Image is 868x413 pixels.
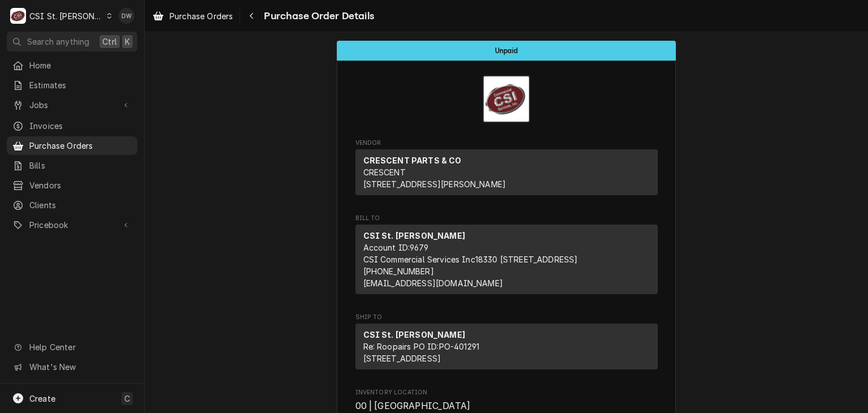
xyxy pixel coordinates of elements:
span: Bills [29,160,132,171]
div: Inventory Location [355,388,658,412]
a: Go to Help Center [7,338,137,356]
span: CSI Commercial Services Inc18330 [STREET_ADDRESS] [363,255,578,264]
a: [PHONE_NUMBER] [363,266,434,276]
strong: CSI St. [PERSON_NAME] [363,330,465,339]
a: Go to Jobs [7,96,137,114]
span: Pricebook [29,219,115,231]
div: Ship To [355,324,658,369]
span: Unpaid [495,47,518,54]
span: Jobs [29,99,115,111]
a: Estimates [7,76,137,94]
img: Logo [483,75,530,123]
a: Clients [7,196,137,214]
button: Search anythingCtrlK [7,32,137,51]
span: Purchase Orders [29,140,132,152]
button: Navigate back [242,7,261,25]
a: Home [7,56,137,75]
div: Purchase Order Vendor [355,139,658,200]
strong: CSI St. [PERSON_NAME] [363,231,465,240]
span: Vendors [29,179,132,191]
div: C [10,8,26,24]
span: Purchase Order Details [261,8,374,24]
div: DW [119,8,134,24]
div: Purchase Order Ship To [355,313,658,375]
span: Inventory Location [355,388,658,397]
span: Search anything [27,36,89,48]
div: Bill To [355,225,658,294]
div: Status [337,41,676,61]
div: Bill To [355,225,658,299]
span: Estimates [29,79,132,91]
span: Ship To [355,313,658,322]
span: Help Center [29,341,131,353]
a: Invoices [7,117,137,135]
span: K [125,36,130,48]
span: CRESCENT [STREET_ADDRESS][PERSON_NAME] [363,167,506,189]
a: [EMAIL_ADDRESS][DOMAIN_NAME] [363,278,503,288]
a: Go to Pricebook [7,216,137,234]
span: Vendor [355,139,658,148]
span: Inventory Location [355,399,658,413]
span: Home [29,59,132,71]
a: Vendors [7,176,137,195]
span: What's New [29,361,131,373]
a: Go to What's New [7,358,137,376]
span: Ctrl [102,36,117,48]
span: Account ID: 9679 [363,243,428,252]
span: Clients [29,199,132,211]
span: C [124,393,130,405]
a: Purchase Orders [148,7,237,25]
span: Re: Roopairs PO ID: PO-401291 [363,342,480,351]
div: Ship To [355,324,658,374]
div: CSI St. [PERSON_NAME] [29,10,103,22]
span: Bill To [355,214,658,223]
div: Purchase Order Bill To [355,214,658,299]
div: Vendor [355,149,658,195]
span: Create [29,394,55,403]
a: Bills [7,156,137,175]
div: CSI St. Louis's Avatar [10,8,26,24]
span: Purchase Orders [170,10,233,22]
div: Dyane Weber's Avatar [119,8,134,24]
strong: CRESCENT PARTS & CO [363,156,462,165]
span: [STREET_ADDRESS] [363,354,441,363]
a: Purchase Orders [7,136,137,155]
span: 00 | [GEOGRAPHIC_DATA] [355,401,471,411]
div: Vendor [355,149,658,200]
span: Invoices [29,120,132,132]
